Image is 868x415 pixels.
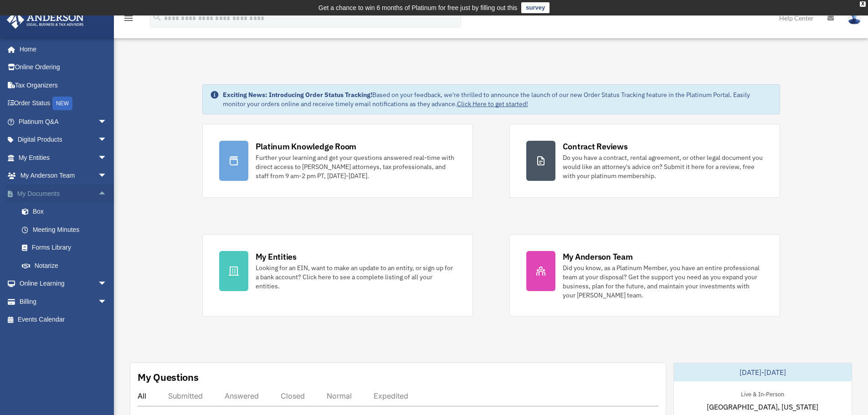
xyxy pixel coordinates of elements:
[6,76,121,94] a: Tax Organizers
[563,263,763,300] div: Did you know, as a Platinum Member, you have an entire professional team at your disposal? Get th...
[281,391,305,400] div: Closed
[847,11,861,25] img: User Pic
[6,40,116,58] a: Home
[98,167,116,185] span: arrow_drop_down
[223,91,372,99] strong: Exciting News: Introducing Order Status Tracking!
[256,263,456,291] div: Looking for an EIN, want to make an update to an entity, or sign up for a bank account? Click her...
[563,251,633,262] div: My Anderson Team
[202,124,473,198] a: Platinum Knowledge Room Further your learning and get your questions answered real-time with dire...
[152,12,162,22] i: search
[6,113,121,131] a: Platinum Q&Aarrow_drop_down
[327,391,352,400] div: Normal
[13,239,121,257] a: Forms Library
[374,391,408,400] div: Expedited
[860,1,866,7] div: close
[674,363,852,381] div: [DATE]-[DATE]
[98,292,116,311] span: arrow_drop_down
[13,203,121,221] a: Box
[6,184,121,203] a: My Documentsarrow_drop_up
[138,370,199,384] div: My Questions
[223,90,772,108] div: Based on your feedback, we're thrilled to announce the launch of our new Order Status Tracking fe...
[318,2,518,13] div: Get a chance to win 6 months of Platinum for free just by filling out this
[138,391,146,400] div: All
[98,149,116,167] span: arrow_drop_down
[98,275,116,293] span: arrow_drop_down
[6,275,121,293] a: Online Learningarrow_drop_down
[6,167,121,185] a: My Anderson Teamarrow_drop_down
[6,58,121,77] a: Online Ordering
[13,220,121,239] a: Meeting Minutes
[225,391,259,400] div: Answered
[6,292,121,311] a: Billingarrow_drop_down
[98,113,116,131] span: arrow_drop_down
[457,100,528,108] a: Click Here to get started!
[509,124,780,198] a: Contract Reviews Do you have a contract, rental agreement, or other legal document you would like...
[4,11,87,29] img: Anderson Advisors Platinum Portal
[98,184,116,203] span: arrow_drop_up
[563,153,763,180] div: Do you have a contract, rental agreement, or other legal document you would like an attorney's ad...
[6,131,121,149] a: Digital Productsarrow_drop_down
[256,141,357,152] div: Platinum Knowledge Room
[6,149,121,167] a: My Entitiesarrow_drop_down
[123,16,134,24] a: menu
[734,389,791,398] div: Live & In-Person
[98,131,116,149] span: arrow_drop_down
[168,391,203,400] div: Submitted
[52,97,72,110] div: NEW
[707,401,818,412] span: [GEOGRAPHIC_DATA], [US_STATE]
[521,2,550,13] a: survey
[6,311,121,329] a: Events Calendar
[256,251,297,262] div: My Entities
[256,153,456,180] div: Further your learning and get your questions answered real-time with direct access to [PERSON_NAM...
[202,234,473,317] a: My Entities Looking for an EIN, want to make an update to an entity, or sign up for a bank accoun...
[563,141,628,152] div: Contract Reviews
[13,256,121,275] a: Notarize
[6,94,121,113] a: Order StatusNEW
[123,13,134,24] i: menu
[509,234,780,317] a: My Anderson Team Did you know, as a Platinum Member, you have an entire professional team at your...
